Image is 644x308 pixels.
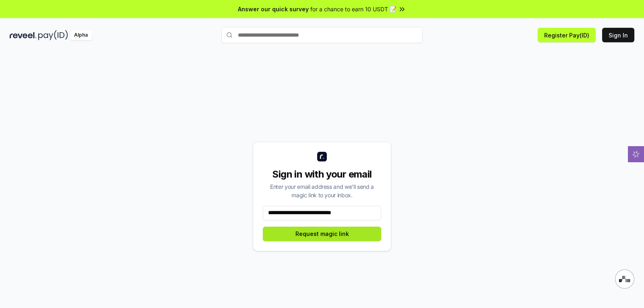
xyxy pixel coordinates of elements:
div: Alpha [70,30,92,40]
img: svg+xml,%3Csvg%20xmlns%3D%22http%3A%2F%2Fwww.w3.org%2F2000%2Fsvg%22%20width%3D%2228%22%20height%3... [619,276,630,282]
img: reveel_dark [10,30,37,40]
button: Request magic link [263,227,381,241]
span: Answer our quick survey [238,5,309,13]
button: Register Pay(ID) [538,28,596,42]
img: pay_id [38,30,68,40]
div: Sign in with your email [263,168,381,181]
span: for a chance to earn 10 USDT 📝 [310,5,396,13]
button: Sign In [602,28,634,42]
div: Enter your email address and we’ll send a magic link to your inbox. [263,182,381,199]
img: logo_small [317,152,327,161]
